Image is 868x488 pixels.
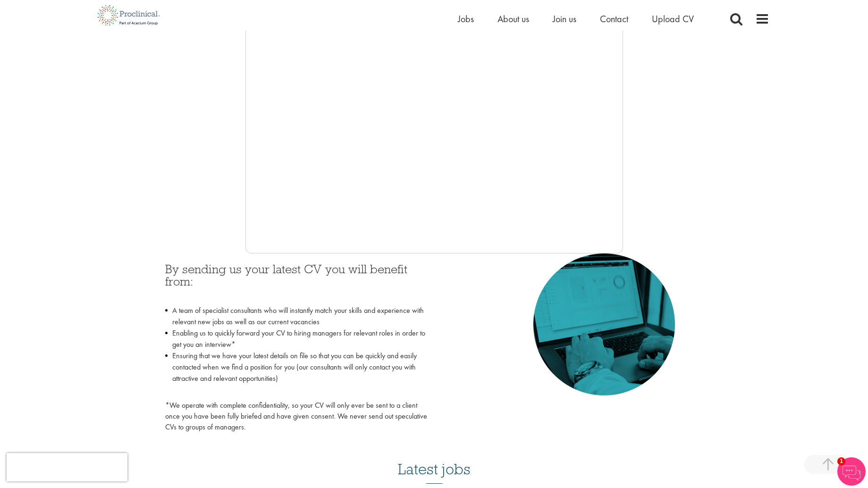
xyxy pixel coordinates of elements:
[398,438,471,484] h3: Latest jobs
[165,328,427,350] li: Enabling us to quickly forward your CV to hiring managers for relevant roles in order to get you ...
[165,263,427,300] h3: By sending us your latest CV you will benefit from:
[600,13,628,25] a: Contact
[458,13,474,25] a: Jobs
[837,457,866,486] img: Chatbot
[165,350,427,395] li: Ensuring that we have your latest details on file so that you can be quickly and easily contacted...
[165,305,427,328] li: A team of specialist consultants who will instantly match your skills and experience with relevan...
[497,13,529,25] a: About us
[652,13,694,25] a: Upload CV
[7,453,127,481] iframe: reCAPTCHA
[553,13,576,25] a: Join us
[837,457,845,465] span: 1
[165,400,427,433] p: *We operate with complete confidentiality, so your CV will only ever be sent to a client once you...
